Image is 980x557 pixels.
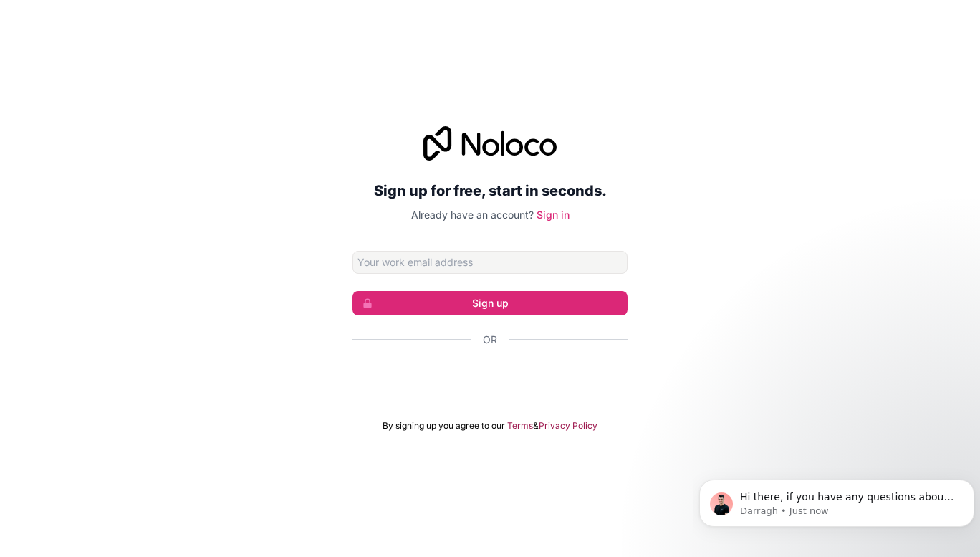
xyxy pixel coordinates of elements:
a: Terms [507,420,533,432]
h2: Sign up for free, start in seconds. [352,178,628,204]
iframe: Sign in with Google Button [345,363,635,394]
span: & [533,420,539,432]
span: Or [483,333,497,347]
iframe: Intercom notifications message [693,449,980,550]
input: Email address [352,251,628,274]
span: By signing up you agree to our [383,420,505,432]
a: Privacy Policy [539,420,597,432]
span: Already have an account? [411,209,534,221]
button: Sign up [352,291,628,315]
a: Sign in [537,209,570,221]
